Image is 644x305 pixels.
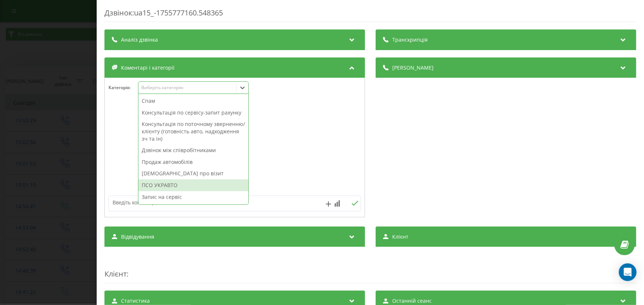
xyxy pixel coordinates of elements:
div: Консультація по поточному зверненню/клієнту (готовність авто, надходження зч та ін) [138,118,248,144]
span: Аналіз дзвінка [121,36,158,43]
span: Клієнт [392,233,409,241]
span: Транскрипція [392,36,428,43]
h4: Категорія : [109,85,138,90]
div: : [104,254,636,283]
div: Дзвінок між співробітниками [138,144,248,156]
div: Виберіть категорію [141,85,233,91]
span: [PERSON_NAME] [392,64,434,71]
span: Статистика [121,297,150,305]
div: Консультація по сервісу-запит рахунку [138,107,248,119]
div: ПСО УКРАВТО [138,179,248,191]
span: Клієнт [104,269,127,279]
div: [DEMOGRAPHIC_DATA] про візит [138,168,248,179]
div: Запис на сервіс [138,191,248,203]
div: Придбання запасних частин [138,203,248,214]
span: Відвідування [121,233,154,241]
div: Продаж автомобілів [138,156,248,168]
span: Коментарі і категорії [121,64,175,71]
div: Open Intercom Messenger [619,263,637,281]
span: Останній сеанс [392,297,432,305]
div: Спам [138,95,248,107]
div: Дзвінок : ua15_-1755777160.548365 [104,8,636,22]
